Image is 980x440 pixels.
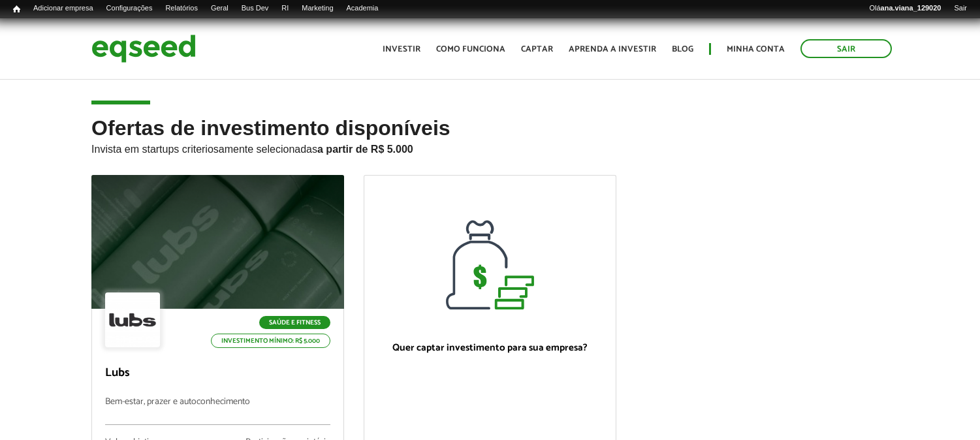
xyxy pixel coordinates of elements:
p: Quer captar investimento para sua empresa? [377,342,603,354]
strong: ana.viana_129020 [881,4,941,12]
p: Investimento mínimo: R$ 5.000 [211,334,330,348]
p: Lubs [105,366,330,381]
a: Aprenda a investir [569,45,656,54]
strong: a partir de R$ 5.000 [317,144,413,155]
a: RI [275,3,295,14]
a: Academia [340,3,385,14]
a: Início [7,3,27,16]
a: Configurações [100,3,159,14]
a: Captar [521,45,553,54]
a: Geral [204,3,235,14]
a: Bus Dev [235,3,276,14]
a: Sair [800,39,892,58]
img: EqSeed [91,31,196,66]
span: Início [13,5,20,14]
a: Minha conta [727,45,785,54]
a: Marketing [295,3,340,14]
a: Oláana.viana_129020 [863,3,948,14]
a: Investir [383,45,420,54]
a: Como funciona [436,45,505,54]
p: Bem-estar, prazer e autoconhecimento [105,397,330,425]
h2: Ofertas de investimento disponíveis [91,117,889,175]
p: Invista em startups criteriosamente selecionadas [91,140,889,155]
a: Sair [947,3,973,14]
a: Adicionar empresa [27,3,100,14]
a: Relatórios [159,3,204,14]
a: Blog [672,45,693,54]
p: Saúde e Fitness [259,316,330,329]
